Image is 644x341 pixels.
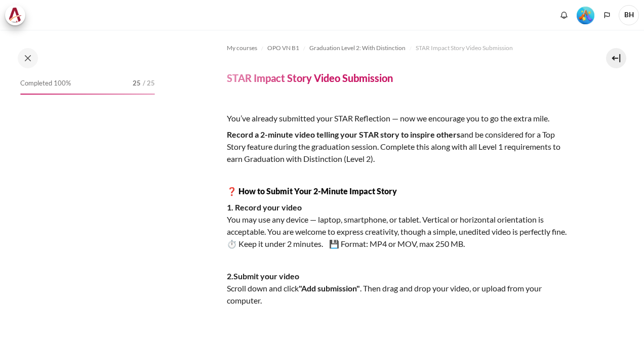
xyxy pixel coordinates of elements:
p: and be considered for a Top Story feature during the graduation session. Complete this along with... [227,129,572,165]
a: My courses [227,42,257,54]
div: Level #5 [577,6,594,24]
img: Level #5 [577,7,594,24]
span: Graduation Level 2: With Distinction [309,44,406,53]
strong: ❓ How to Submit Your 2-Minute Impact Story [227,186,397,196]
p: You may use any device — laptop, smartphone, or tablet. Vertical or horizontal orientation is acc... [227,201,572,250]
a: STAR Impact Story Video Submission [416,42,513,54]
a: User menu [619,5,639,25]
nav: Navigation bar [227,40,572,56]
a: Architeck Architeck [5,5,30,25]
div: 100% [20,94,155,95]
strong: 2.Submit your video [227,271,299,281]
strong: Record a 2-minute video telling your STAR story to inspire others [227,130,460,139]
a: Graduation Level 2: With Distinction [309,42,406,54]
a: OPO VN B1 [267,42,299,54]
span: My courses [227,44,257,53]
h4: STAR Impact Story Video Submission [227,71,393,84]
strong: "Add submission" [299,283,360,293]
span: OPO VN B1 [267,44,299,53]
span: Completed 100% [20,78,71,89]
img: Architeck [8,8,22,23]
p: Scroll down and click . Then drag and drop your video, or upload from your computer. [227,270,572,307]
span: / 25 [143,78,155,89]
p: You’ve already submitted your STAR Reflection — now we encourage you to go the extra mile. [227,112,572,124]
button: Languages [599,8,615,23]
span: 25 [133,78,141,89]
span: STAR Impact Story Video Submission [416,44,513,53]
div: Show notification window with no new notifications [556,8,572,23]
strong: 1. Record your video [227,202,302,212]
span: BH [619,5,639,25]
a: Level #5 [573,6,598,24]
